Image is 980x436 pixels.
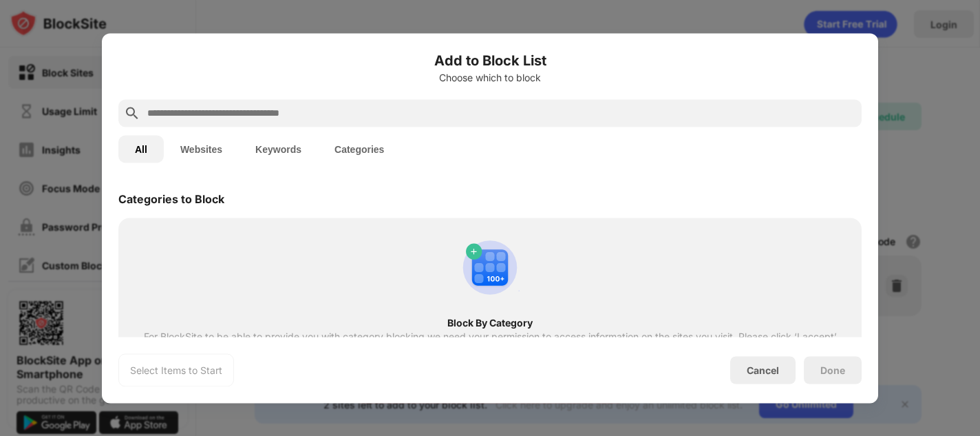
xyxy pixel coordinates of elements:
div: Categories to Block [118,191,224,205]
div: Done [820,364,845,375]
button: Websites [164,135,239,163]
div: Select Items to Start [130,363,222,377]
img: search.svg [124,105,140,121]
button: All [118,135,164,163]
div: Cancel [747,364,779,376]
button: Categories [318,135,401,163]
img: category-add.svg [457,234,523,300]
div: Block By Category [143,317,837,328]
h6: Add to Block List [118,50,862,70]
div: Choose which to block [118,72,862,83]
button: Keywords [239,135,318,163]
div: For BlockSite to be able to provide you with category blocking we need your permission to access ... [143,331,837,353]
